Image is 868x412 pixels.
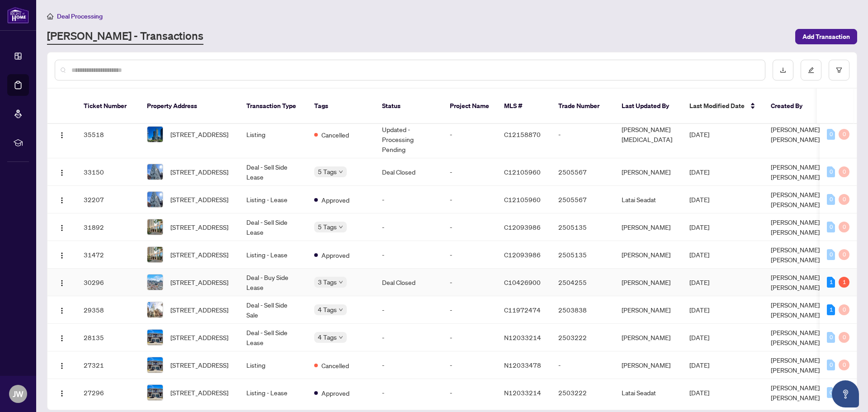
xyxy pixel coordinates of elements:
[614,351,682,379] td: [PERSON_NAME]
[76,351,140,379] td: 27321
[76,241,140,269] td: 31472
[55,358,69,372] button: Logo
[689,251,709,259] span: [DATE]
[55,192,69,207] button: Logo
[170,388,228,398] span: [STREET_ADDRESS]
[58,390,66,397] img: Logo
[771,190,820,208] span: [PERSON_NAME] [PERSON_NAME]
[551,186,614,213] td: 2505567
[55,385,69,400] button: Logo
[551,324,614,351] td: 2503222
[827,166,835,177] div: 0
[827,249,835,260] div: 0
[771,356,820,374] span: [PERSON_NAME] [PERSON_NAME]
[829,60,849,81] button: filter
[443,213,497,241] td: -
[55,247,69,262] button: Logo
[827,360,835,370] div: 0
[170,222,228,232] span: [STREET_ADDRESS]
[839,360,849,370] div: 0
[147,275,163,290] img: thumbnail-img
[239,158,307,186] td: Deal - Sell Side Lease
[47,28,203,45] a: [PERSON_NAME] - Transactions
[551,296,614,324] td: 2503838
[239,296,307,324] td: Deal - Sell Side Sale
[771,163,820,181] span: [PERSON_NAME] [PERSON_NAME]
[76,379,140,407] td: 27296
[58,252,66,259] img: Logo
[58,197,66,204] img: Logo
[147,219,163,235] img: thumbnail-img
[802,29,850,44] span: Add Transaction
[55,165,69,179] button: Logo
[689,168,709,176] span: [DATE]
[375,89,443,124] th: Status
[839,332,849,343] div: 0
[58,335,66,342] img: Logo
[147,247,163,262] img: thumbnail-img
[375,379,443,407] td: -
[55,330,69,345] button: Logo
[58,169,66,176] img: Logo
[170,167,228,177] span: [STREET_ADDRESS]
[339,335,343,340] span: down
[504,306,541,314] span: C11972474
[614,111,682,158] td: [PERSON_NAME][MEDICAL_DATA]
[375,241,443,269] td: -
[808,67,814,73] span: edit
[780,67,786,73] span: download
[504,361,541,369] span: N12033478
[771,273,820,291] span: [PERSON_NAME] [PERSON_NAME]
[170,305,228,315] span: [STREET_ADDRESS]
[795,29,857,44] button: Add Transaction
[140,89,239,124] th: Property Address
[375,351,443,379] td: -
[375,111,443,158] td: Information Updated - Processing Pending
[318,277,337,287] span: 3 Tags
[318,166,337,177] span: 5 Tags
[321,130,349,140] span: Cancelled
[443,296,497,324] td: -
[321,360,349,370] span: Cancelled
[55,275,69,289] button: Logo
[771,218,820,236] span: [PERSON_NAME] [PERSON_NAME]
[827,222,835,232] div: 0
[147,330,163,345] img: thumbnail-img
[551,351,614,379] td: -
[764,89,818,124] th: Created By
[551,213,614,241] td: 2505135
[375,296,443,324] td: -
[57,12,103,20] span: Deal Processing
[504,223,541,231] span: C12093986
[551,379,614,407] td: 2503222
[339,225,343,229] span: down
[76,296,140,324] td: 29358
[339,308,343,312] span: down
[689,278,709,286] span: [DATE]
[55,220,69,234] button: Logo
[551,269,614,296] td: 2504255
[689,101,745,111] span: Last Modified Date
[614,213,682,241] td: [PERSON_NAME]
[614,89,682,124] th: Last Updated By
[239,241,307,269] td: Listing - Lease
[170,250,228,260] span: [STREET_ADDRESS]
[504,195,541,204] span: C12105960
[773,60,793,81] button: download
[771,301,820,319] span: [PERSON_NAME] [PERSON_NAME]
[839,249,849,260] div: 0
[839,129,849,140] div: 0
[443,89,497,124] th: Project Name
[771,384,820,402] span: [PERSON_NAME] [PERSON_NAME]
[771,125,820,143] span: [PERSON_NAME] [PERSON_NAME]
[55,303,69,317] button: Logo
[614,241,682,269] td: [PERSON_NAME]
[375,324,443,351] td: -
[239,89,307,124] th: Transaction Type
[321,250,349,260] span: Approved
[614,296,682,324] td: [PERSON_NAME]
[76,111,140,158] td: 35518
[504,130,541,138] span: C12158870
[147,302,163,317] img: thumbnail-img
[443,186,497,213] td: -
